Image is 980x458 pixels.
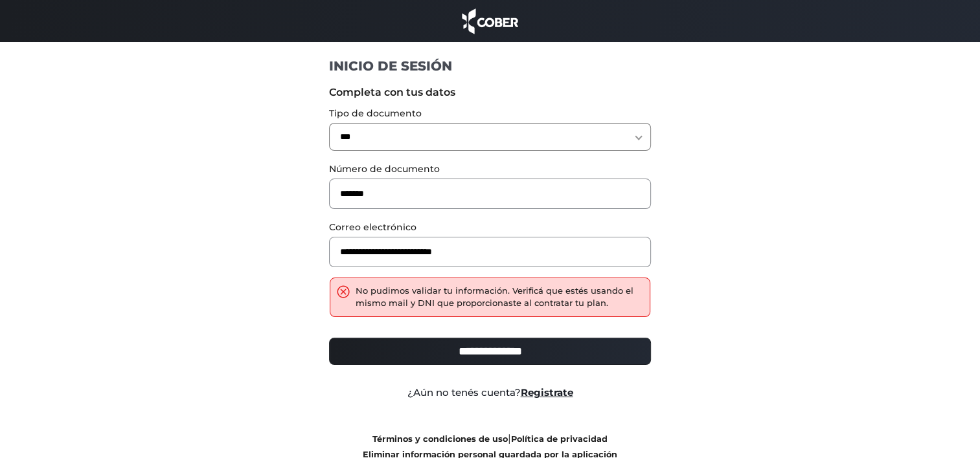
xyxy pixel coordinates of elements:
[329,221,651,234] label: Correo electrónico
[459,6,522,36] img: cober_marca.png
[329,85,651,100] label: Completa con tus datos
[511,434,608,444] a: Política de privacidad
[329,58,651,74] h1: INICIO DE SESIÓN
[329,162,651,176] label: Número de documento
[319,386,661,400] div: ¿Aún no tenés cuenta?
[372,434,508,444] a: Términos y condiciones de uso
[356,285,643,310] div: No pudimos validar tu información. Verificá que estés usando el mismo mail y DNI que proporcionas...
[329,107,651,120] label: Tipo de documento
[521,386,573,398] a: Registrate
